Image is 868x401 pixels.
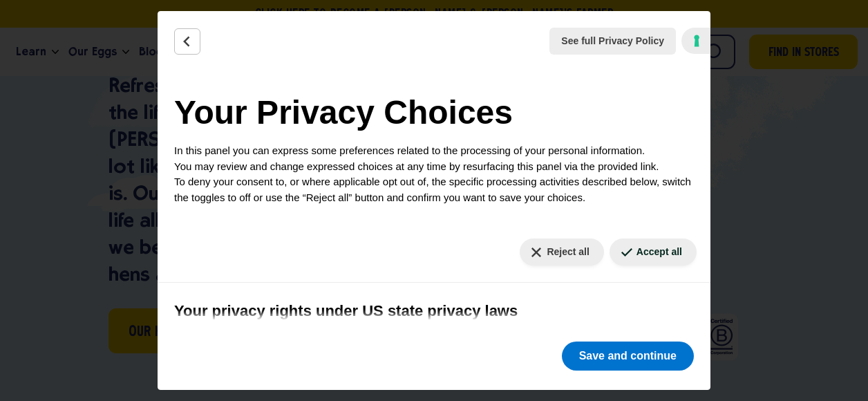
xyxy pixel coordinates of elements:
[561,34,664,48] span: See full Privacy Policy
[549,28,676,55] button: See full Privacy Policy
[174,299,694,322] h3: Your privacy rights under US state privacy laws
[562,342,694,371] button: Save and continue
[174,28,200,55] button: Back
[174,88,694,138] h2: Your Privacy Choices
[520,239,603,265] button: Reject all
[610,239,697,265] button: Accept all
[174,143,694,205] p: In this panel you can express some preferences related to the processing of your personal informa...
[681,28,710,54] a: iubenda - Cookie Policy and Cookie Compliance Management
